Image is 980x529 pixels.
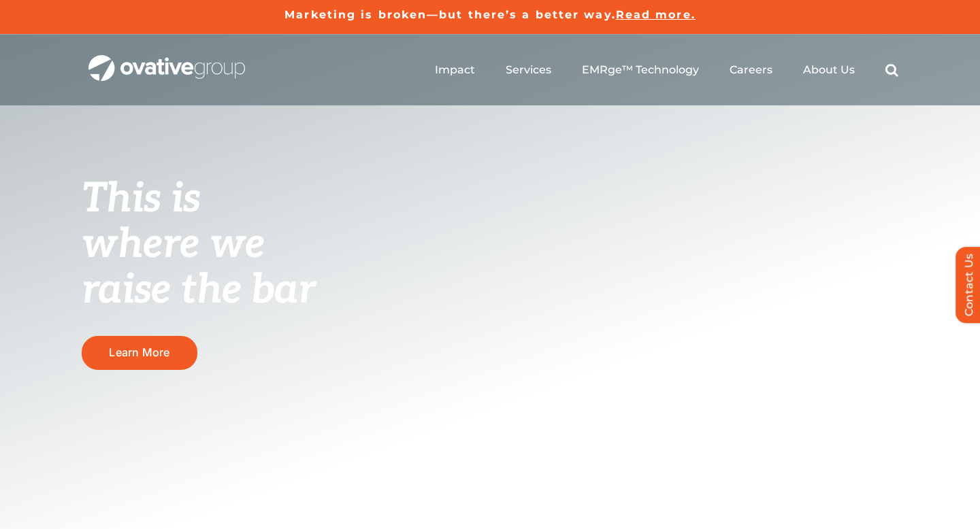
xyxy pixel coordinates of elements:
a: Services [506,63,551,77]
a: Learn More [82,336,197,369]
a: Read more. [616,8,696,21]
span: This is [82,175,200,224]
a: Marketing is broken—but there’s a better way. [284,8,616,21]
a: EMRge™ Technology [582,63,699,77]
a: OG_Full_horizontal_WHT [88,54,245,67]
span: where we raise the bar [82,220,315,315]
a: Search [885,63,898,77]
a: About Us [803,63,855,77]
span: Learn More [109,346,169,359]
nav: Menu [435,48,898,92]
a: Careers [730,63,772,77]
a: Impact [435,63,475,77]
